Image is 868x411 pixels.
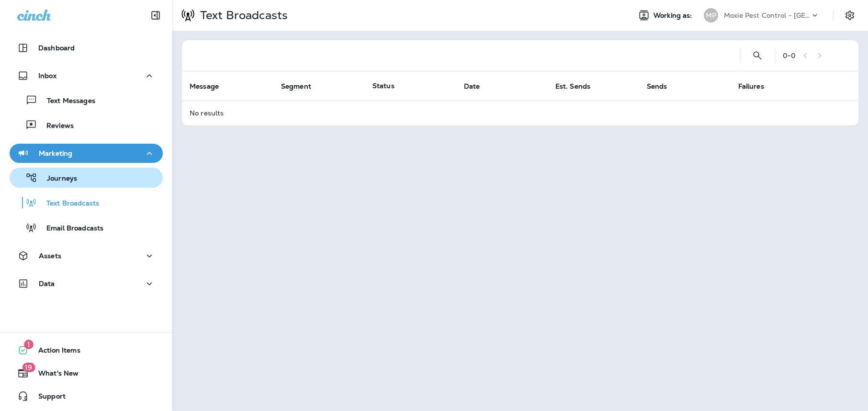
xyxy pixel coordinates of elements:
span: Message [190,82,231,91]
button: Text Messages [10,90,163,110]
button: 1Action Items [10,341,163,360]
span: Date [464,82,493,91]
span: Segment [281,82,324,91]
span: Action Items [29,346,80,358]
button: Marketing [10,144,163,163]
p: Text Broadcasts [196,8,288,23]
span: What's New [29,369,79,381]
span: Failures [738,82,777,91]
p: Reviews [37,122,74,131]
button: Assets [10,246,163,265]
span: Est. Sends [555,82,603,91]
button: Data [10,274,163,293]
p: Dashboard [38,44,75,52]
span: 1 [24,340,34,349]
button: Reviews [10,115,163,135]
p: Journeys [37,174,77,183]
button: Support [10,387,163,406]
div: 0 - 0 [783,52,796,59]
span: Est. Sends [555,82,590,91]
p: Marketing [39,149,72,157]
button: Email Broadcasts [10,217,163,238]
button: Dashboard [10,38,163,57]
button: Settings [841,7,858,24]
button: Text Broadcasts [10,193,163,213]
span: Date [464,82,480,91]
p: Email Broadcasts [37,224,103,233]
td: No results [182,100,858,126]
button: Search Text Broadcasts [748,46,767,65]
button: 19What's New [10,364,163,383]
span: Status [372,81,395,90]
span: Working as: [654,11,694,20]
span: Support [29,392,66,404]
button: Inbox [10,66,163,85]
span: Segment [281,82,311,91]
p: Assets [39,252,61,260]
button: Journeys [10,168,163,188]
span: Sends [647,82,680,91]
p: Data [39,280,55,287]
p: Moxie Pest Control - [GEOGRAPHIC_DATA] [724,11,810,19]
span: Message [190,82,219,91]
p: Inbox [38,72,56,80]
button: Collapse Sidebar [142,6,169,25]
p: Text Broadcasts [37,199,99,208]
span: Sends [647,82,667,91]
p: Text Messages [37,97,95,106]
span: 19 [22,363,35,372]
span: Failures [738,82,764,91]
div: MP [704,8,718,23]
